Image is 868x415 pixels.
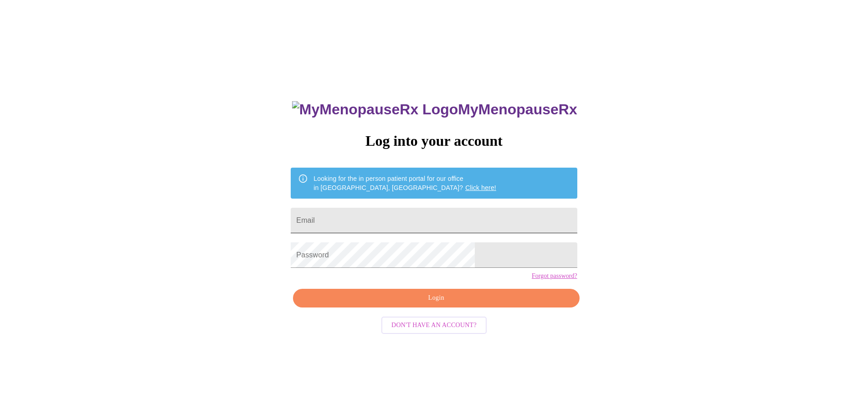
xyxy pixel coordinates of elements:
a: Don't have an account? [379,321,489,328]
button: Login [293,289,579,307]
span: Login [303,292,569,304]
a: Forgot password? [532,272,577,280]
a: Click here! [465,184,496,191]
h3: Log into your account [291,133,577,149]
button: Don't have an account? [381,317,487,334]
h3: MyMenopauseRx [292,101,577,118]
span: Don't have an account? [391,320,477,331]
div: Looking for the in person patient portal for our office in [GEOGRAPHIC_DATA], [GEOGRAPHIC_DATA]? [313,170,496,196]
img: MyMenopauseRx Logo [292,101,458,118]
